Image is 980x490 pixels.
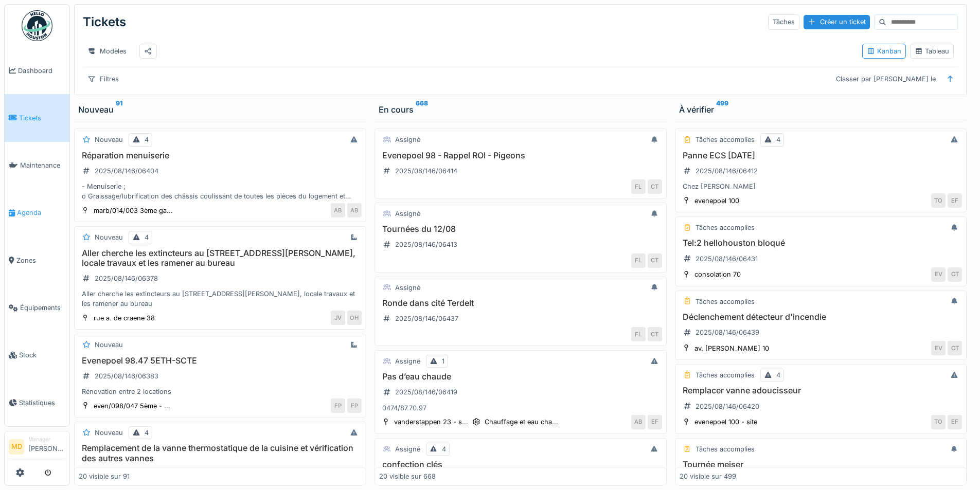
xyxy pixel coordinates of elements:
[395,166,457,176] div: 2025/08/146/06414
[696,135,755,144] div: Tâches accomplies
[95,135,123,144] div: Nouveau
[694,269,741,279] div: consolation 70
[648,179,662,194] div: CT
[395,387,457,397] div: 2025/08/146/06419
[79,248,362,268] h3: Aller cherche les extincteurs au [STREET_ADDRESS][PERSON_NAME], locale travaux et les ramener au ...
[28,435,65,458] li: [PERSON_NAME]
[19,350,65,360] span: Stock
[19,113,65,123] span: Tickets
[680,182,963,191] div: Chez [PERSON_NAME]
[395,356,420,366] div: Assigné
[79,182,362,201] div: - Menuiserie ; o Graissage/lubrification des châssis coulissant de toutes les pièces du logement ...
[5,284,69,331] a: Équipements
[931,341,946,355] div: EV
[680,471,736,481] div: 20 visible sur 499
[145,135,149,144] div: 4
[696,328,759,337] div: 2025/08/146/06439
[395,240,457,249] div: 2025/08/146/06413
[931,415,946,429] div: TO
[18,66,65,76] span: Dashboard
[20,303,65,313] span: Équipements
[867,46,901,56] div: Kanban
[20,160,65,170] span: Maintenance
[696,254,758,264] div: 2025/08/146/06431
[680,460,963,469] h3: Tournée meiser
[9,439,24,455] li: MD
[804,15,870,29] div: Créer un ticket
[379,103,663,116] div: En cours
[395,209,420,219] div: Assigné
[116,103,122,116] sup: 91
[379,372,662,382] h3: Pas d’eau chaude
[95,274,158,283] div: 2025/08/146/06378
[768,14,799,29] div: Tâches
[716,103,728,116] sup: 499
[95,166,158,176] div: 2025/08/146/06404
[95,371,158,381] div: 2025/08/146/06383
[648,327,662,341] div: CT
[5,142,69,189] a: Maintenance
[5,47,69,94] a: Dashboard
[694,196,739,206] div: evenepoel 100
[79,443,362,463] h3: Remplacement de la vanne thermostatique de la cuisine et vérification des autres vannes
[416,103,428,116] sup: 668
[95,340,123,350] div: Nouveau
[379,460,662,469] h3: confection clés
[631,253,646,268] div: FL
[395,314,458,323] div: 2025/08/146/06437
[680,238,963,248] h3: Tel:2 hellohouston bloqué
[5,379,69,426] a: Statistiques
[631,179,646,194] div: FL
[94,313,155,323] div: rue a. de craene 38
[948,267,962,282] div: CT
[17,208,65,217] span: Agenda
[9,435,65,460] a: MD Manager[PERSON_NAME]
[696,166,758,176] div: 2025/08/146/06412
[696,370,755,380] div: Tâches accomplies
[631,327,646,341] div: FL
[331,398,345,413] div: FP
[79,356,362,366] h3: Evenepoel 98.47 5ETH-SCTE
[395,135,420,144] div: Assigné
[379,298,662,308] h3: Ronde dans cité Terdelt
[79,387,362,396] div: Rénovation entre 2 locations
[442,356,444,366] div: 1
[680,312,963,322] h3: Déclenchement détecteur d'incendie
[95,428,123,438] div: Nouveau
[5,189,69,237] a: Agenda
[79,151,362,160] h3: Réparation menuiserie
[94,206,173,215] div: marb/014/003 3ème ga...
[696,444,755,454] div: Tâches accomplies
[680,386,963,395] h3: Remplacer vanne adoucisseur
[379,224,662,234] h3: Tournées du 12/08
[680,151,963,160] h3: Panne ECS [DATE]
[631,415,646,429] div: AB
[696,297,755,306] div: Tâches accomplies
[395,444,420,454] div: Assigné
[679,103,963,116] div: À vérifier
[331,311,345,325] div: JV
[5,332,69,379] a: Stock
[347,203,362,217] div: AB
[776,370,780,380] div: 4
[442,444,446,454] div: 4
[694,343,769,353] div: av. [PERSON_NAME] 10
[948,415,962,429] div: EF
[94,401,170,411] div: even/098/047 5ème - ...
[22,10,52,41] img: Badge_color-CXgf-gQk.svg
[379,151,662,160] h3: Evenepoel 98 - Rappel ROI - Pigeons
[379,403,662,413] div: 0474/87.70.97
[79,289,362,308] div: Aller cherche les extincteurs au [STREET_ADDRESS][PERSON_NAME], locale travaux et les ramener au ...
[347,311,362,325] div: OH
[5,94,69,141] a: Tickets
[948,341,962,355] div: CT
[379,471,436,481] div: 20 visible sur 668
[347,398,362,413] div: FP
[16,256,65,265] span: Zones
[28,435,65,443] div: Manager
[19,398,65,408] span: Statistiques
[83,71,123,86] div: Filtres
[931,193,946,208] div: TO
[776,135,780,144] div: 4
[931,267,946,282] div: EV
